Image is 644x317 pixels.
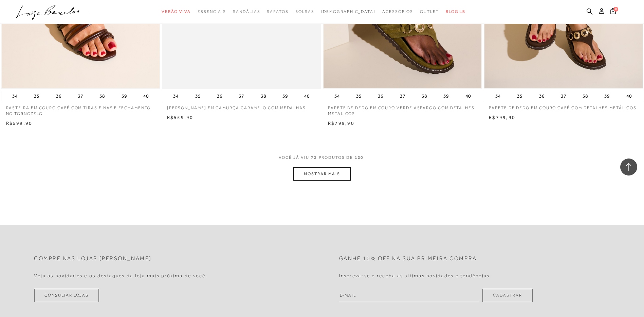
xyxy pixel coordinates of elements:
[328,120,354,126] span: R$799,90
[321,5,375,18] a: noSubCategoriesText
[295,9,314,14] span: Bolsas
[608,7,618,17] button: 0
[193,91,203,101] button: 35
[10,91,20,101] button: 34
[295,5,314,18] a: categoryNavScreenReaderText
[339,273,492,279] h4: Inscreva-se e receba as últimas novidades e tendências.
[141,91,151,101] button: 40
[233,9,260,14] span: Sandálias
[302,91,312,101] button: 40
[376,91,385,101] button: 36
[420,9,439,14] span: Outlet
[420,5,439,18] a: categoryNavScreenReaderText
[279,155,309,161] span: VOCê JÁ VIU
[446,9,465,14] span: BLOG LB
[293,167,350,181] button: MOSTRAR MAIS
[441,91,451,101] button: 39
[537,91,547,101] button: 36
[97,91,107,101] button: 38
[259,91,268,101] button: 38
[167,115,194,120] span: R$559,90
[484,101,643,111] a: PAPETE DE DEDO EM COURO CAFÉ COM DETALHES METÁLICOS
[32,91,41,101] button: 35
[323,101,482,117] a: PAPETE DE DEDO EM COURO VERDE ASPARGO COM DETALHES METÁLICOS
[581,91,590,101] button: 38
[162,5,191,18] a: categoryNavScreenReaderText
[198,9,226,14] span: Essenciais
[493,91,503,101] button: 34
[602,91,612,101] button: 39
[319,155,353,161] span: PRODUTOS DE
[355,155,364,167] span: 120
[311,155,317,167] span: 72
[162,9,191,14] span: Verão Viva
[233,5,260,18] a: categoryNavScreenReaderText
[54,91,63,101] button: 36
[482,289,532,302] button: Cadastrar
[34,255,152,262] h2: Compre nas lojas [PERSON_NAME]
[382,5,413,18] a: categoryNavScreenReaderText
[515,91,525,101] button: 35
[267,5,288,18] a: categoryNavScreenReaderText
[463,91,473,101] button: 40
[1,101,160,117] a: RASTEIRA EM COURO CAFÉ COM TIRAS FINAS E FECHAMENTO NO TORNOZELO
[237,91,246,101] button: 37
[339,255,477,262] h2: Ganhe 10% off na sua primeira compra
[34,289,99,302] a: Consultar Lojas
[34,273,207,279] h4: Veja as novidades e os destaques da loja mais próxima de você.
[339,289,479,302] input: E-mail
[119,91,129,101] button: 39
[332,91,342,101] button: 34
[382,9,413,14] span: Acessórios
[171,91,181,101] button: 34
[613,7,618,12] span: 0
[280,91,290,101] button: 39
[398,91,407,101] button: 37
[215,91,224,101] button: 36
[321,9,375,14] span: [DEMOGRAPHIC_DATA]
[162,101,321,111] a: [PERSON_NAME] EM CAMURÇA CARAMELO COM MEDALHAS
[6,120,33,126] span: R$599,90
[446,5,465,18] a: BLOG LB
[420,91,429,101] button: 38
[489,115,515,120] span: R$799,90
[76,91,85,101] button: 37
[354,91,364,101] button: 35
[267,9,288,14] span: Sapatos
[559,91,568,101] button: 37
[624,91,634,101] button: 40
[198,5,226,18] a: categoryNavScreenReaderText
